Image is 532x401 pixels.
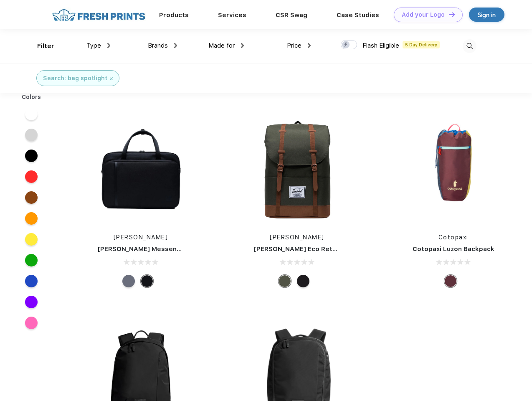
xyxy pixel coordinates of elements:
a: Sign in [469,8,504,22]
span: Brands [148,42,168,49]
a: Cotopaxi [438,234,469,241]
a: [PERSON_NAME] Eco Retreat 15" Computer Backpack [254,245,425,253]
a: [PERSON_NAME] [270,234,324,241]
img: func=resize&h=266 [398,114,509,225]
div: Sign in [478,10,496,20]
a: Products [159,11,189,19]
div: Surprise [444,275,457,287]
img: desktop_search.svg [463,39,476,53]
div: Black [141,275,153,287]
div: Raven Crosshatch [122,275,135,287]
span: Price [287,42,301,49]
img: dropdown.png [308,43,311,48]
span: Flash Eligible [362,42,399,49]
img: dropdown.png [174,43,177,48]
img: dropdown.png [107,43,110,48]
img: func=resize&h=266 [85,114,196,225]
div: Black [297,275,309,287]
a: [PERSON_NAME] [114,234,168,241]
div: Add your Logo [402,11,445,18]
a: Cotopaxi Luzon Backpack [413,245,494,253]
img: dropdown.png [241,43,244,48]
span: 5 Day Delivery [403,41,440,48]
div: Forest [279,275,291,287]
div: Search: bag spotlight [43,74,107,83]
img: DT [449,12,455,17]
span: Made for [208,42,235,49]
div: Colors [15,93,48,102]
img: fo%20logo%202.webp [50,8,148,22]
img: func=resize&h=266 [241,114,352,225]
div: Filter [37,41,54,51]
img: filter_cancel.svg [110,77,113,80]
span: Type [86,42,101,49]
a: [PERSON_NAME] Messenger [98,245,188,253]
